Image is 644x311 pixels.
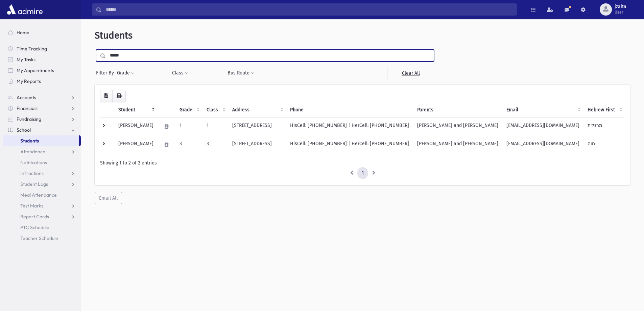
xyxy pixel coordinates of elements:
[3,103,81,114] a: Financials
[3,65,81,76] a: My Appointments
[20,235,58,241] span: Teacher Schedule
[112,90,126,102] button: Print
[114,117,158,136] td: [PERSON_NAME]
[357,167,368,179] a: 1
[20,170,44,176] span: Infractions
[17,127,31,133] span: School
[413,136,502,154] td: [PERSON_NAME] and [PERSON_NAME]
[3,200,81,211] a: Test Marks
[20,203,43,209] span: Test Marks
[175,136,202,154] td: 3
[114,102,158,118] th: Student: activate to sort column descending
[228,102,286,118] th: Address: activate to sort column ascending
[413,102,502,118] th: Parents
[3,146,81,157] a: Attendance
[3,190,81,200] a: Meal Attendance
[20,138,39,144] span: Students
[286,117,413,136] td: HisCell: [PHONE_NUMBER] | HerCell: [PHONE_NUMBER]
[387,67,434,79] a: Clear All
[583,136,625,154] td: חוה
[5,3,44,16] img: AdmirePro
[20,159,47,165] span: Notifications
[102,3,517,16] input: Search
[286,102,413,118] th: Phone
[583,102,625,118] th: Hebrew First: activate to sort column ascending
[20,149,45,155] span: Attendance
[172,67,189,79] button: Class
[3,54,81,65] a: My Tasks
[228,117,286,136] td: [STREET_ADDRESS]
[202,136,228,154] td: 3
[615,9,626,15] span: User
[615,4,626,9] span: jzalta
[3,135,79,146] a: Students
[502,136,583,154] td: [EMAIL_ADDRESS][DOMAIN_NAME]
[96,69,117,76] span: Filter By
[17,94,36,101] span: Accounts
[3,43,81,54] a: Time Tracking
[20,224,49,230] span: PTC Schedule
[3,157,81,168] a: Notifications
[583,117,625,136] td: מרגלית
[227,67,255,79] button: Bus Route
[117,67,135,79] button: Grade
[502,102,583,118] th: Email: activate to sort column ascending
[17,29,29,36] span: Home
[413,117,502,136] td: [PERSON_NAME] and [PERSON_NAME]
[202,102,228,118] th: Class: activate to sort column ascending
[228,136,286,154] td: [STREET_ADDRESS]
[286,136,413,154] td: HisCell: [PHONE_NUMBER] | HerCell: [PHONE_NUMBER]
[3,114,81,125] a: Fundraising
[17,105,38,111] span: Financials
[95,192,122,204] button: Email All
[3,168,81,179] a: Infractions
[3,92,81,103] a: Accounts
[17,78,41,84] span: My Reports
[3,179,81,190] a: Student Logs
[17,116,41,122] span: Fundraising
[3,76,81,87] a: My Reports
[95,30,133,41] span: Students
[3,233,81,244] a: Teacher Schedule
[3,125,81,135] a: School
[100,159,625,166] div: Showing 1 to 2 of 2 entries
[20,192,57,198] span: Meal Attendance
[175,117,202,136] td: 1
[502,117,583,136] td: [EMAIL_ADDRESS][DOMAIN_NAME]
[17,46,47,52] span: Time Tracking
[3,222,81,233] a: PTC Schedule
[114,136,158,154] td: [PERSON_NAME]
[20,214,49,220] span: Report Cards
[17,67,54,73] span: My Appointments
[17,57,35,63] span: My Tasks
[202,117,228,136] td: 1
[3,211,81,222] a: Report Cards
[20,181,48,187] span: Student Logs
[100,90,113,102] button: CSV
[3,27,81,38] a: Home
[175,102,202,118] th: Grade: activate to sort column ascending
